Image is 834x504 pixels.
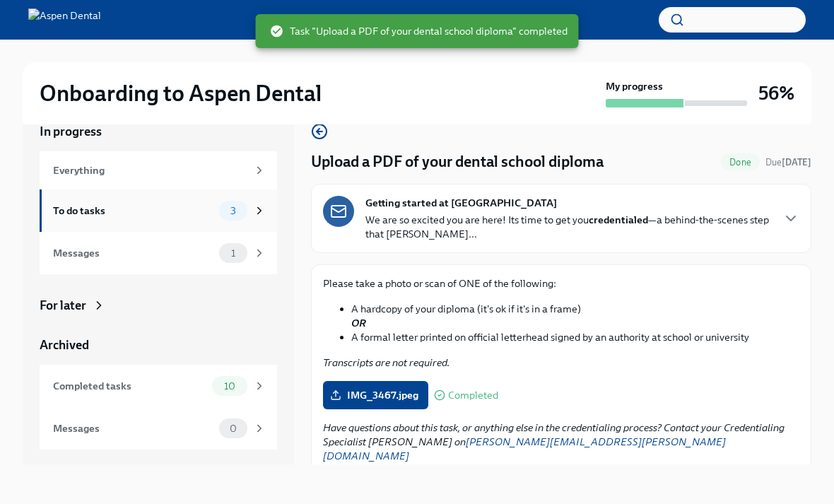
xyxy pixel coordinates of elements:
[765,156,811,169] span: September 6th, 2025 07:00
[221,423,245,434] span: 0
[323,356,450,369] em: Transcripts are not required.
[223,248,244,259] span: 1
[448,390,498,401] span: Completed
[351,317,366,329] strong: OR
[40,79,322,107] h2: Onboarding to Aspen Dental
[53,163,247,178] div: Everything
[222,206,245,216] span: 3
[53,245,213,261] div: Messages
[589,213,648,226] strong: credentialed
[365,196,557,210] strong: Getting started at [GEOGRAPHIC_DATA]
[40,123,277,140] a: In progress
[333,388,418,402] span: IMG_3467.jpeg
[323,381,428,409] label: IMG_3467.jpeg
[40,365,277,407] a: Completed tasks10
[40,151,277,189] a: Everything
[53,378,206,394] div: Completed tasks
[323,421,785,462] em: Have questions about this task, or anything else in the credentialing process? Contact your Crede...
[721,157,760,168] span: Done
[782,157,811,168] strong: [DATE]
[40,407,277,450] a: Messages0
[40,232,277,274] a: Messages1
[365,213,771,241] p: We are so excited you are here! Its time to get you —a behind-the-scenes step that [PERSON_NAME]...
[311,151,604,172] h4: Upload a PDF of your dental school diploma
[53,203,213,218] div: To do tasks
[216,381,244,392] span: 10
[40,189,277,232] a: To do tasks3
[323,435,726,462] a: [PERSON_NAME][EMAIL_ADDRESS][PERSON_NAME][DOMAIN_NAME]
[40,336,277,353] a: Archived
[40,297,86,314] div: For later
[765,157,811,168] span: Due
[53,421,213,436] div: Messages
[40,297,277,314] a: For later
[351,302,799,330] li: A hardcopy of your diploma (it's ok if it's in a frame)
[758,81,794,106] h3: 56%
[323,276,799,291] p: Please take a photo or scan of ONE of the following:
[270,24,568,38] span: Task "Upload a PDF of your dental school diploma" completed
[606,79,663,93] strong: My progress
[351,330,799,344] li: A formal letter printed on official letterhead signed by an authority at school or university
[28,8,101,31] img: Aspen Dental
